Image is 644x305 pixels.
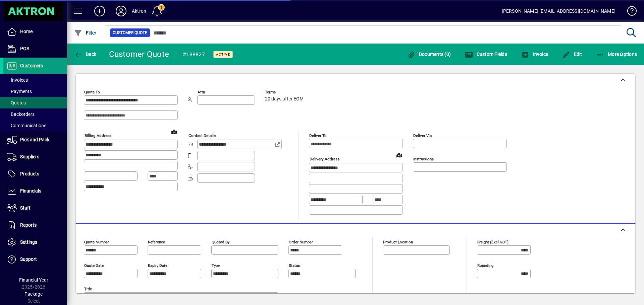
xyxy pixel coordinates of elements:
[89,5,110,17] button: Add
[84,263,104,268] mat-label: Quote date
[84,90,100,94] mat-label: Quote To
[20,171,39,176] span: Products
[502,6,615,16] div: [PERSON_NAME] [EMAIL_ADDRESS][DOMAIN_NAME]
[84,239,109,244] mat-label: Quote number
[216,52,230,57] span: Active
[113,29,147,36] span: Customer Quote
[20,154,39,159] span: Suppliers
[7,89,32,94] span: Payments
[3,41,67,57] a: POS
[132,6,146,16] div: Aktron
[7,111,35,117] span: Backorders
[463,48,509,60] button: Custom Fields
[7,123,46,128] span: Communications
[383,239,413,244] mat-label: Product location
[74,52,97,57] span: Back
[20,239,37,245] span: Settings
[289,239,313,244] mat-label: Order number
[20,137,49,142] span: Pick and Pack
[20,63,43,68] span: Customers
[413,157,434,161] mat-label: Instructions
[72,27,98,39] button: Filter
[19,277,48,283] span: Financial Year
[595,48,639,60] button: More Options
[20,205,31,211] span: Staff
[265,90,305,94] span: Terms
[3,132,67,148] a: Pick and Pack
[212,263,220,268] mat-label: Type
[596,52,637,57] span: More Options
[477,239,508,244] mat-label: Freight (excl GST)
[265,96,304,102] span: 20 days after EOM
[3,149,67,165] a: Suppliers
[109,49,169,60] div: Customer Quote
[3,217,67,234] a: Reports
[407,52,451,57] span: Documents (0)
[74,30,97,35] span: Filter
[465,52,507,57] span: Custom Fields
[84,286,92,291] mat-label: Title
[560,48,584,60] button: Edit
[7,100,26,105] span: Quotes
[148,263,167,268] mat-label: Expiry date
[110,5,132,17] button: Profile
[3,183,67,200] a: Financials
[3,234,67,251] a: Settings
[7,77,28,83] span: Invoices
[20,188,41,194] span: Financials
[3,74,67,86] a: Invoices
[20,256,37,262] span: Support
[3,97,67,108] a: Quotes
[477,263,493,268] mat-label: Rounding
[3,120,67,131] a: Communications
[520,48,550,60] button: Invoice
[20,222,37,228] span: Reports
[394,150,405,160] a: View on map
[72,48,98,60] button: Back
[3,108,67,120] a: Backorders
[3,86,67,97] a: Payments
[169,126,179,137] a: View on map
[309,133,327,138] mat-label: Deliver To
[212,239,229,244] mat-label: Quoted by
[148,239,165,244] mat-label: Reference
[622,1,636,23] a: Knowledge Base
[183,49,205,60] div: #138827
[198,90,205,94] mat-label: Attn
[20,46,29,51] span: POS
[20,29,33,34] span: Home
[3,23,67,40] a: Home
[521,52,548,57] span: Invoice
[413,133,432,138] mat-label: Deliver via
[3,200,67,217] a: Staff
[3,166,67,182] a: Products
[67,48,104,60] app-page-header-button: Back
[406,48,452,60] button: Documents (0)
[24,291,43,297] span: Package
[562,52,582,57] span: Edit
[289,263,300,268] mat-label: Status
[3,251,67,268] a: Support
